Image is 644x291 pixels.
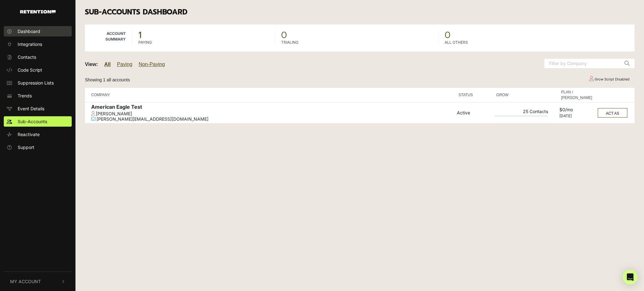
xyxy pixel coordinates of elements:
div: $0/mo [559,107,594,114]
td: Account Summary [85,25,132,52]
td: Active [455,102,493,123]
a: Support [4,142,72,152]
button: ACT AS [598,108,627,118]
span: Trends [18,92,32,99]
span: Sub-Accounts [18,118,47,125]
th: GROW [493,87,550,102]
span: 0 [445,31,628,40]
button: My Account [4,272,72,291]
strong: 1 [138,28,142,42]
div: 25 Contacts [495,109,548,116]
div: [DATE] [559,114,594,118]
a: All [104,62,111,67]
a: Dashboard [4,26,72,36]
input: Filter by Company [544,59,620,68]
div: Plan Usage: 0% [495,115,548,117]
th: PLAN / [PERSON_NAME] [558,87,595,102]
a: Code Script [4,65,72,75]
img: Retention.com [20,10,56,14]
label: TRIALING [281,40,298,45]
label: ALL OTHERS [445,40,468,45]
a: Contacts [4,52,72,62]
label: PAYING [138,40,152,45]
div: [PERSON_NAME][EMAIL_ADDRESS][DOMAIN_NAME] [91,117,454,122]
div: American Eagle Test [91,104,454,111]
strong: View: [85,62,98,67]
span: Suppression Lists [18,80,54,86]
span: Code Script [18,67,42,73]
th: STATUS [455,87,493,102]
span: Event Details [18,105,44,112]
span: Reactivate [18,131,40,138]
a: Reactivate [4,129,72,140]
a: Suppression Lists [4,78,72,88]
a: Integrations [4,39,72,49]
span: Support [18,144,34,151]
h3: Sub-accounts Dashboard [85,8,635,17]
a: Event Details [4,103,72,114]
span: Integrations [18,41,42,47]
th: COMPANY [85,87,455,102]
span: 0 [281,31,432,40]
span: Contacts [18,54,36,60]
div: [PERSON_NAME] [91,111,454,117]
a: Paying [117,62,132,67]
span: My Account [10,278,41,285]
small: Showing 1 all accounts [85,77,130,82]
a: Non-Paying [139,62,165,67]
td: Grow Script Disabled [583,74,635,85]
a: Sub-Accounts [4,116,72,127]
a: Trends [4,91,72,101]
div: Open Intercom Messenger [623,270,638,285]
span: Dashboard [18,28,40,35]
